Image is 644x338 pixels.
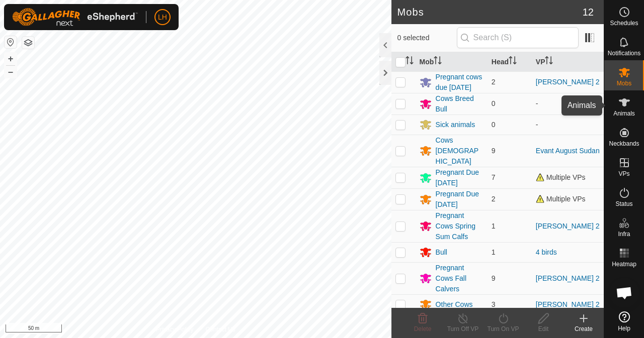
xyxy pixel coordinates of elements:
[604,307,644,335] a: Help
[436,247,447,258] div: Bull
[436,299,473,310] div: Other Cows
[492,78,496,86] span: 2
[536,147,600,155] a: Evant August Sudan
[532,93,604,115] td: -
[609,278,639,308] a: Open chat
[158,12,167,23] span: LH
[536,195,586,203] span: Multiple VPs
[492,121,496,129] span: 0
[617,80,631,86] span: Mobs
[536,78,600,86] a: [PERSON_NAME] 2
[436,93,484,115] div: Cows Breed Bull
[436,120,475,130] div: Sick animals
[22,37,34,49] button: Map Layers
[492,195,496,203] span: 2
[563,324,604,333] div: Create
[492,99,496,107] span: 0
[492,222,496,230] span: 1
[5,53,17,65] button: +
[545,58,553,66] p-sorticon: Activate to sort
[492,147,496,155] span: 9
[492,248,496,256] span: 1
[492,274,496,282] span: 9
[536,222,600,230] a: [PERSON_NAME] 2
[536,248,557,256] a: 4 birds
[610,20,638,26] span: Schedules
[523,324,563,333] div: Edit
[436,263,484,294] div: Pregnant Cows Fall Calvers
[436,167,484,188] div: Pregnant Due [DATE]
[5,36,17,48] button: Reset Map
[488,52,532,72] th: Head
[483,324,523,333] div: Turn On VP
[416,52,488,72] th: Mob
[436,210,484,242] div: Pregnant Cows Spring Sum Calfs
[583,5,594,20] span: 12
[608,50,640,56] span: Notifications
[609,141,639,147] span: Neckbands
[406,58,414,66] p-sorticon: Activate to sort
[434,58,442,66] p-sorticon: Activate to sort
[436,72,484,93] div: Pregnant cows due [DATE]
[618,325,630,331] span: Help
[5,66,17,78] button: –
[618,171,629,177] span: VPs
[436,135,484,167] div: Cows [DEMOGRAPHIC_DATA]
[532,52,604,72] th: VP
[443,324,483,333] div: Turn Off VP
[492,300,496,308] span: 3
[205,325,235,334] a: Contact Us
[12,8,138,26] img: Gallagher Logo
[397,33,457,43] span: 0 selected
[436,189,484,210] div: Pregnant Due [DATE]
[509,58,517,66] p-sorticon: Activate to sort
[492,173,496,181] span: 7
[536,173,586,181] span: Multiple VPs
[615,201,632,207] span: Status
[457,27,579,48] input: Search (S)
[156,325,194,334] a: Privacy Policy
[613,110,635,117] span: Animals
[532,115,604,135] td: -
[618,231,630,237] span: Infra
[536,300,600,308] a: [PERSON_NAME] 2
[612,261,636,267] span: Heatmap
[414,325,432,332] span: Delete
[397,6,583,18] h2: Mobs
[536,274,600,282] a: [PERSON_NAME] 2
